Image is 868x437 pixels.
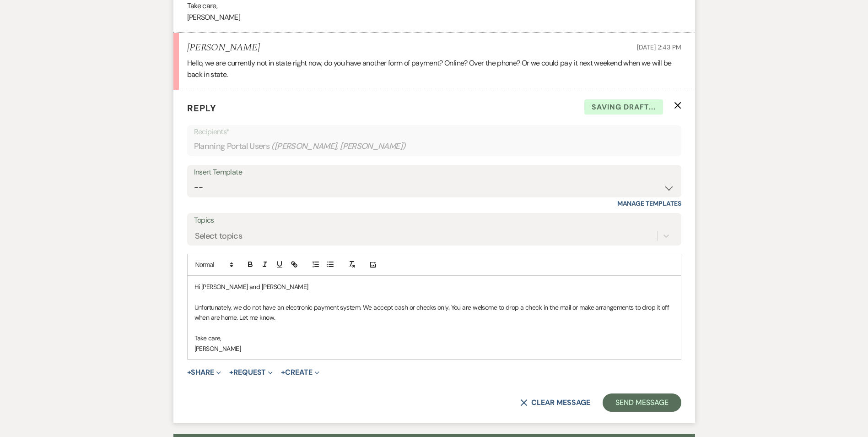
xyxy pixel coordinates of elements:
div: Insert Template [194,166,674,179]
p: Unfortunately, we do not have an electronic payment system. We accept cash or checks only. You ar... [194,302,674,323]
p: Hi [PERSON_NAME] and [PERSON_NAME] [194,282,674,292]
p: Take care, [194,333,674,343]
button: Share [187,369,221,376]
div: Select topics [195,230,243,242]
span: Saving draft... [584,99,663,115]
h5: [PERSON_NAME] [187,42,260,54]
label: Topics [194,214,674,227]
p: Recipients* [194,126,674,138]
button: Clear message [520,399,590,406]
span: [DATE] 2:43 PM [637,43,681,51]
p: [PERSON_NAME] [187,11,681,23]
p: [PERSON_NAME] [194,344,674,354]
span: + [187,369,191,376]
button: Request [229,369,273,376]
span: Reply [187,102,216,114]
a: Manage Templates [617,199,681,208]
button: Create [281,369,319,376]
div: Hello, we are currently not in state right now, do you have another form of payment? Online? Over... [187,57,681,81]
span: + [281,369,285,376]
span: + [229,369,233,376]
button: Send Message [603,393,681,412]
div: Planning Portal Users [194,137,674,155]
span: ( [PERSON_NAME], [PERSON_NAME] ) [271,140,406,153]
